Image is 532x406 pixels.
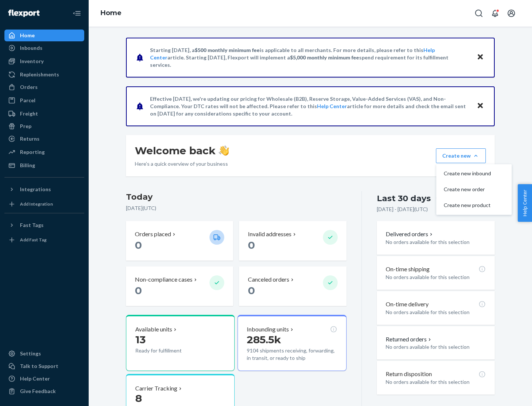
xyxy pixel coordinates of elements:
[4,159,84,171] a: Billing
[135,325,172,334] p: Available units
[150,47,470,69] p: Starting [DATE], a is applicable to all merchants. For more details, please refer to this article...
[135,384,177,393] p: Carrier Tracking
[239,221,346,261] button: Invalid addresses 0
[100,9,122,17] a: Home
[444,187,491,192] span: Create new order
[4,69,84,80] a: Replenishments
[239,266,346,306] button: Canceled orders 0
[247,333,281,346] span: 285.5k
[8,10,40,17] img: Flexport logo
[126,191,347,203] h3: Today
[475,52,485,63] button: Close
[386,230,434,238] button: Delivered orders
[126,204,347,212] p: [DATE] ( UTC )
[4,30,84,41] a: Home
[238,315,346,371] button: Inbounding units285.5k9104 shipments receiving, forwarding, in transit, or ready to ship
[150,95,470,117] p: Effective [DATE], we're updating our pricing for Wholesale (B2B), Reserve Storage, Value-Added Se...
[20,44,42,52] div: Inbounds
[4,42,84,54] a: Inbounds
[386,273,486,281] p: No orders available for this selection
[4,198,84,210] a: Add Integration
[4,183,84,195] button: Integrations
[135,239,142,251] span: 0
[20,221,44,229] div: Fast Tags
[219,145,229,156] img: hand-wave emoji
[438,166,510,182] button: Create new inbound
[20,350,41,357] div: Settings
[4,348,84,359] a: Settings
[135,230,171,238] p: Orders placed
[247,325,289,334] p: Inbounding units
[386,265,430,273] p: On-time shipping
[135,347,204,354] p: Ready for fulfillment
[20,362,58,370] div: Talk to Support
[4,146,84,158] a: Reporting
[518,184,532,222] button: Help Center
[20,123,31,130] div: Prep
[317,103,347,109] a: Help Center
[438,197,510,213] button: Create new product
[135,144,229,157] h1: Welcome back
[95,3,127,24] ol: breadcrumbs
[69,6,84,21] button: Close Navigation
[135,160,229,168] p: Here’s a quick overview of your business
[20,148,45,156] div: Reporting
[4,81,84,93] a: Orders
[248,275,289,284] p: Canceled orders
[20,162,35,169] div: Billing
[504,6,519,21] button: Open account menu
[20,388,56,395] div: Give Feedback
[195,47,260,53] span: $500 monthly minimum fee
[20,71,59,78] div: Replenishments
[20,32,35,39] div: Home
[135,284,142,297] span: 0
[386,238,486,246] p: No orders available for this selection
[248,239,255,251] span: 0
[4,94,84,106] a: Parcel
[4,385,84,397] button: Give Feedback
[386,378,486,386] p: No orders available for this selection
[20,186,51,193] div: Integrations
[248,284,255,297] span: 0
[471,6,486,21] button: Open Search Box
[135,392,142,405] span: 8
[4,133,84,145] a: Returns
[377,206,428,213] p: [DATE] - [DATE] ( UTC )
[20,201,53,207] div: Add Integration
[386,335,433,344] button: Returned orders
[386,343,486,351] p: No orders available for this selection
[20,97,35,104] div: Parcel
[4,55,84,67] a: Inventory
[377,193,431,204] div: Last 30 days
[20,83,38,91] div: Orders
[135,275,192,284] p: Non-compliance cases
[4,373,84,385] a: Help Center
[248,230,291,238] p: Invalid addresses
[247,347,337,362] p: 9104 shipments receiving, forwarding, in transit, or ready to ship
[20,237,47,243] div: Add Fast Tag
[386,300,429,309] p: On-time delivery
[436,148,486,163] button: Create newCreate new inboundCreate new orderCreate new product
[20,58,44,65] div: Inventory
[126,315,235,371] button: Available units13Ready for fulfillment
[20,135,40,142] div: Returns
[386,370,432,378] p: Return disposition
[4,234,84,246] a: Add Fast Tag
[438,182,510,197] button: Create new order
[126,266,233,306] button: Non-compliance cases 0
[386,309,486,316] p: No orders available for this selection
[4,360,84,372] a: Talk to Support
[290,54,359,61] span: $5,000 monthly minimum fee
[488,6,502,21] button: Open notifications
[4,219,84,231] button: Fast Tags
[126,221,233,261] button: Orders placed 0
[444,203,491,208] span: Create new product
[475,101,485,111] button: Close
[444,171,491,176] span: Create new inbound
[20,110,38,117] div: Freight
[4,108,84,120] a: Freight
[135,333,146,346] span: 13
